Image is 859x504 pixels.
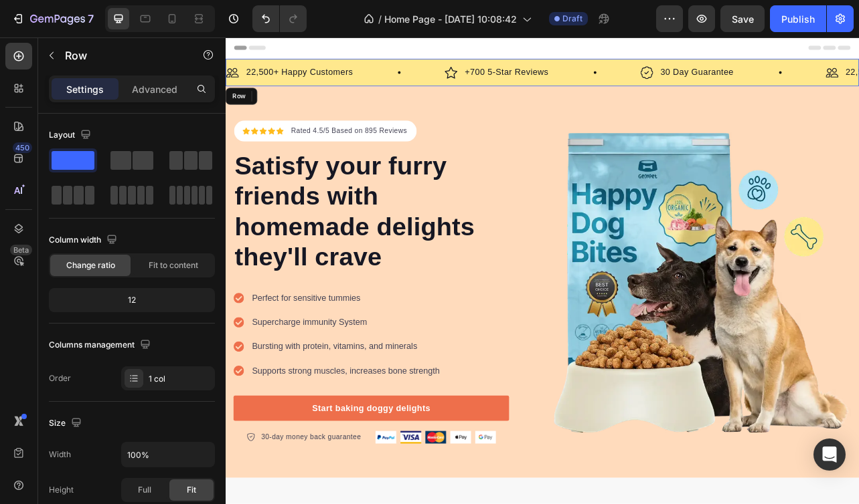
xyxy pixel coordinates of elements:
[813,438,846,471] div: Open Intercom Messenger
[252,5,307,32] div: Undo/Redo
[132,82,177,96] p: Advanced
[49,372,71,384] div: Order
[33,323,272,339] p: Perfect for sensitive tummies
[49,484,74,496] div: Height
[49,449,71,461] div: Width
[5,5,100,32] button: 7
[65,47,179,64] p: Row
[552,37,645,53] p: 30 Day Guarantee
[10,455,360,487] a: Start baking doggy delights
[49,414,84,432] div: Size
[562,13,582,25] span: Draft
[138,484,151,496] span: Full
[49,126,94,144] div: Layout
[11,144,358,298] p: Satisfy your furry friends with homemade delights they'll crave
[66,82,104,96] p: Settings
[88,11,94,27] p: 7
[122,443,214,467] input: Auto
[412,120,793,501] img: Pet_Food_Supplies_-_One_Product_Store.webp
[187,484,196,496] span: Fit
[732,13,754,25] span: Save
[226,37,859,504] iframe: Design area
[33,384,272,400] p: Bursting with protein, vitamins, and minerals
[384,12,517,26] span: Home Page - [DATE] 10:08:42
[149,259,198,271] span: Fit to content
[149,373,212,385] div: 1 col
[10,245,32,255] div: Beta
[770,5,826,32] button: Publish
[781,12,815,26] div: Publish
[33,415,272,431] p: Supports strong muscles, increases bone strength
[13,142,32,153] div: 450
[49,231,120,249] div: Column width
[6,69,28,81] div: Row
[66,259,115,271] span: Change ratio
[110,463,260,479] div: Start baking doggy delights
[52,291,212,309] div: 12
[49,336,153,354] div: Columns management
[761,37,777,53] img: gempages_432750572815254551-eadfcdf8-0c28-40e6-9c37-440b21e86fba.svg
[83,112,230,126] p: Rated 4.5/5 Based on 895 Reviews
[378,12,382,26] span: /
[720,5,765,32] button: Save
[33,354,272,370] p: Supercharge immunity System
